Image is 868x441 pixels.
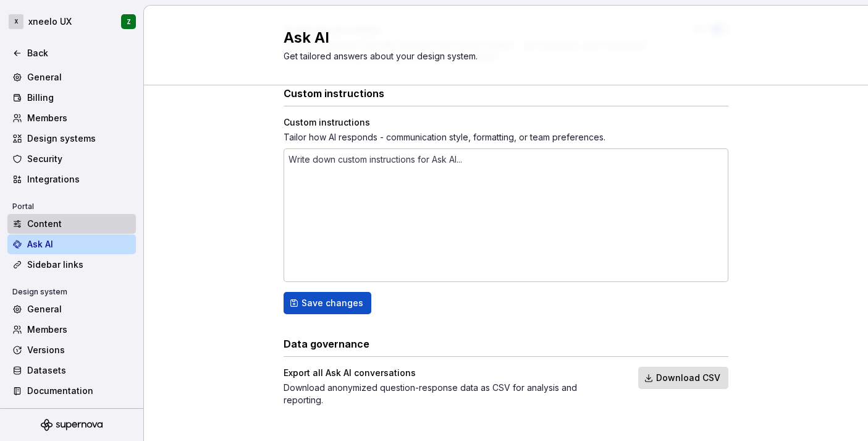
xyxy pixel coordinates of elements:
div: Ask AI [27,238,131,250]
a: Billing [7,88,136,108]
a: Back [7,43,136,63]
a: Integrations [7,169,136,189]
h3: Custom instructions [284,86,384,101]
svg: Supernova Logo [41,419,103,431]
div: Content [27,218,131,230]
div: Design systems [27,132,131,145]
button: Download CSV [638,367,728,389]
span: Save changes [301,297,363,309]
div: Security [27,153,131,165]
span: Get tailored answers about your design system. [284,51,478,61]
div: General [27,303,131,315]
div: Portal [7,199,39,214]
a: Content [7,214,136,234]
a: Versions [7,340,136,360]
h3: Data governance [284,336,369,351]
a: Sidebar links [7,255,136,275]
div: Design system [7,285,72,299]
div: Back [27,47,131,59]
a: Members [7,108,136,128]
a: Design systems [7,129,136,148]
button: Save changes [284,292,371,314]
button: Xxneelo UXZ [2,8,141,35]
div: Z [127,17,131,27]
div: Custom instructions [284,116,728,129]
a: General [7,67,136,87]
a: Documentation [7,381,136,401]
div: Tailor how AI responds - communication style, formatting, or team preferences. [284,131,728,143]
div: Export all Ask AI conversations [284,367,616,379]
div: Billing [27,92,131,104]
div: Members [27,323,131,336]
a: General [7,299,136,319]
div: General [27,71,131,83]
a: Datasets [7,361,136,380]
span: Download CSV [656,372,720,384]
a: Security [7,149,136,169]
a: Members [7,320,136,340]
div: Documentation [27,385,131,397]
div: Members [27,112,131,124]
div: xneelo UX [28,15,72,28]
div: Download anonymized question-response data as CSV for analysis and reporting. [284,382,616,406]
div: Versions [27,344,131,356]
div: X [9,14,23,29]
div: Integrations [27,173,131,186]
h2: Ask AI [284,28,714,48]
div: Sidebar links [27,259,131,271]
div: Datasets [27,364,131,377]
a: Ask AI [7,234,136,254]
